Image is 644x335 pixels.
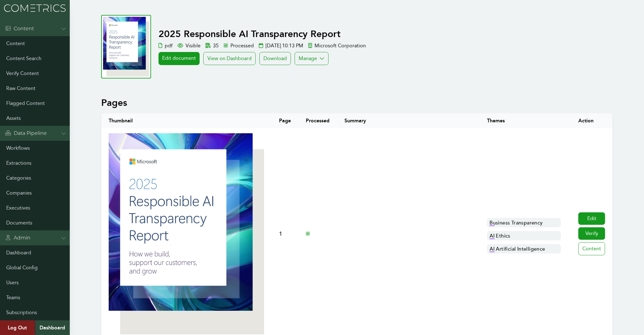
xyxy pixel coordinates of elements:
img: Document Thumbnail [109,133,264,334]
div: Processed [224,42,254,50]
p: Business Transparency [487,218,561,227]
a: Verify [578,227,605,240]
div: Visible [178,42,201,50]
a: Download [259,52,291,65]
div: 35 [206,42,219,50]
p: AI Ethics [487,231,561,240]
div: pdf [159,42,173,50]
h1: 2025 Responsible AI Transparency Report [159,28,542,40]
button: Manage [295,52,329,65]
th: Page [272,113,298,128]
th: Summary [337,113,480,128]
th: Processed [298,113,337,128]
p: AI Artificial Intelligence [487,244,561,253]
div: Content [5,25,34,32]
div: Admin [5,234,31,242]
h1: Pages [101,97,613,108]
div: [DATE] 10:13 PM [259,42,303,50]
p: 1 [279,229,291,238]
th: Thumbnail [101,113,272,128]
th: Themes [480,113,571,128]
a: Dashboard [35,320,70,335]
a: Edit [578,212,605,225]
a: Content [578,242,605,255]
a: Edit document [159,52,200,65]
a: View on Dashboard [203,52,256,65]
div: Data Pipeline [5,130,47,137]
th: Action [571,113,613,128]
a: Microsoft Corporation [308,43,366,49]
